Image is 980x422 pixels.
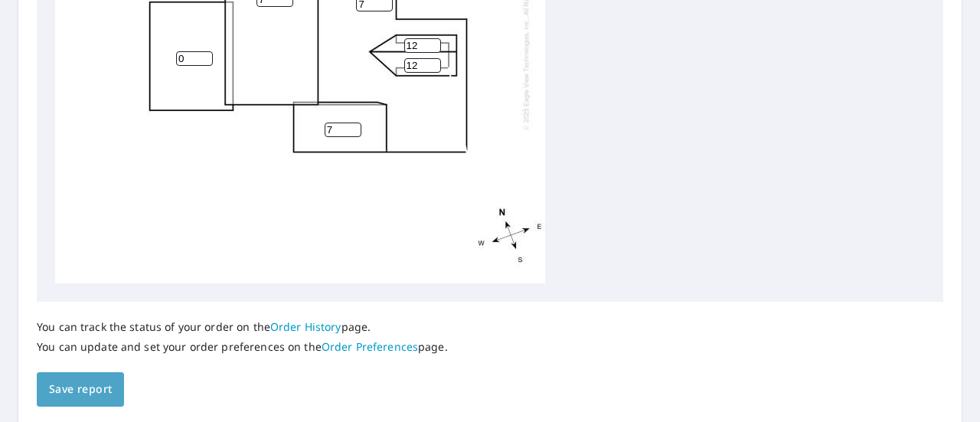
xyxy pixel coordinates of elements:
p: You can track the status of your order on the page. [37,320,448,334]
button: Save report [37,372,124,407]
p: You can update and set your order preferences on the page. [37,340,448,354]
span: Save report [49,380,112,399]
a: Order Preferences [322,339,418,354]
a: Order History [270,319,341,334]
